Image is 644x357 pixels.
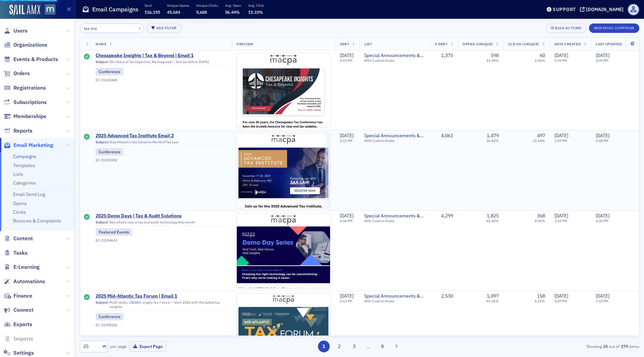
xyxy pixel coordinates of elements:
img: SailAMX [45,4,55,15]
span: Subject: [96,140,109,144]
span: 45,684 [167,9,180,15]
a: 2025 Demo Days | Tax & Audit Solutions [96,213,227,219]
button: Bulk Actions [546,23,586,33]
span: Profile [628,4,639,15]
div: 12.24% [533,139,545,143]
span: Special Announcements & Special Event Invitations [364,213,425,219]
div: 6.25% [535,299,545,303]
span: Date Created [554,42,581,46]
span: 5,688 [196,9,207,15]
div: Sent [84,54,90,60]
span: Name [96,42,106,46]
p: Unique Opens [167,3,189,8]
a: Chesapeake Insights | Tax & Beyond | Email 1 [96,53,227,59]
div: EC-21348166 [96,323,227,327]
strong: 25 [602,343,609,349]
a: Automations [4,278,45,285]
span: Email Marketing [13,142,53,149]
div: With Custom Rules [364,219,425,223]
span: [DATE] [596,213,609,219]
time: 2:47 PM [554,299,567,303]
a: E-Learning [4,263,40,271]
span: Subject: [96,300,109,309]
div: With Custom Rules [364,139,425,143]
div: 42.45% [486,219,499,223]
a: Special Announcements & Special Event Invitations [364,53,425,59]
span: Content [13,235,33,242]
time: 3:39 PM [554,58,567,63]
div: Stay Ahead in the Dynamic World of Tax Law [96,140,227,146]
a: New Email Campaign [589,24,639,31]
span: E-Learning [13,263,40,271]
span: 116,155 [145,9,160,15]
span: Events & Products [13,56,58,63]
a: Content [4,235,33,242]
span: [DATE] [596,52,609,58]
span: Automations [13,278,45,285]
span: 2025 Mid-Atlantic Tax Forum | Email 1 [96,293,227,299]
span: Sent [340,42,349,46]
time: 6:06 PM [340,218,353,223]
div: 497 [537,133,545,139]
div: EC-21320440 [96,78,227,82]
a: Bounces & Complaints [13,218,61,224]
a: Reports [4,127,33,135]
time: 2:08 PM [596,138,608,143]
a: Imports [4,335,33,343]
span: List [364,42,372,46]
span: Orders [13,70,30,77]
a: Email Send Log [13,191,45,197]
div: 4.36% [535,58,545,63]
div: Conference [96,148,123,155]
a: Special Announcements & Special Event Invitations [364,293,425,299]
span: Registrations [13,84,46,92]
a: 2025 Advanced Tax Institute Email 2 [96,133,227,139]
div: Bulk Actions [555,26,581,30]
strong: 179 [620,343,629,349]
div: 4,061 [435,133,453,139]
a: Orders [4,70,30,77]
span: [DATE] [554,213,568,219]
label: per page [110,343,127,349]
span: Subject: [96,220,109,224]
div: 1,479 [487,133,499,139]
button: Export Page [129,341,166,352]
span: Settings [13,349,34,357]
a: Special Announcements & Special Event Invitations [364,133,425,139]
time: 2:11 PM [340,138,353,143]
span: Clicks (Unique) [508,42,539,46]
div: 25 [83,343,98,350]
span: [DATE] [554,293,568,299]
a: Users [4,27,28,35]
div: 158 [537,293,545,299]
div: Conference [96,68,123,75]
span: [DATE] [340,213,354,219]
time: 6:00 PM [596,218,608,223]
span: Imports [13,335,33,343]
a: Lists [13,171,23,177]
span: [DATE] [554,52,568,58]
p: Avg. Click [248,3,264,8]
button: 1 [318,341,330,352]
button: [DOMAIN_NAME] [580,7,626,12]
span: [DATE] [596,133,609,139]
div: With Custom Rules [364,299,425,303]
div: [DOMAIN_NAME] [586,6,624,12]
a: Clicks [13,209,26,215]
div: Support [553,6,576,12]
span: Organizations [13,41,47,49]
div: Sent [84,134,90,141]
div: 4,299 [435,213,453,219]
a: Events & Products [4,56,58,63]
span: [DATE] [554,133,568,139]
a: SailAMX [9,5,40,15]
a: Categories [13,180,36,186]
div: Conference [96,313,123,320]
button: New Email Campaign [589,23,639,33]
